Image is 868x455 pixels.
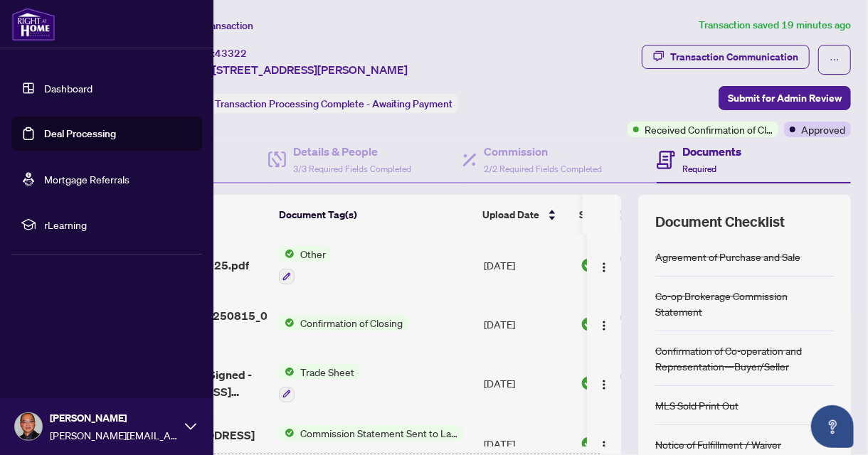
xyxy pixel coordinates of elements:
div: Notice of Fulfillment / Waiver [655,437,781,452]
div: Confirmation of Co-operation and Representation—Buyer/Seller [655,343,834,374]
button: Submit for Admin Review [719,86,851,110]
img: Status Icon [279,425,295,441]
div: Co-op Brokerage Commission Statement [655,288,834,319]
span: W102-[STREET_ADDRESS][PERSON_NAME] [176,61,408,78]
button: Status IconConfirmation of Closing [279,315,408,331]
th: Status [573,195,694,235]
img: Document Status [581,436,596,451]
img: Document Status [581,257,596,273]
button: Logo [593,372,615,395]
img: Logo [598,262,610,273]
div: MLS Sold Print Out [655,397,739,413]
h4: Commission [484,143,602,160]
button: Status IconOther [279,246,332,284]
img: Status Icon [279,364,295,380]
button: Logo [593,254,615,277]
span: Commission Statement Sent to Lawyer [295,425,463,441]
article: Transaction saved 19 minutes ago [699,17,851,33]
span: 2/2 Required Fields Completed [484,164,602,174]
img: Status Icon [279,315,295,331]
img: Document Status [581,375,596,391]
td: [DATE] [478,235,575,296]
div: Status: [176,94,458,113]
span: 43322 [215,47,247,60]
img: Status Icon [279,246,295,262]
th: Document Tag(s) [273,195,477,235]
span: [PERSON_NAME][EMAIL_ADDRESS][PERSON_NAME][DOMAIN_NAME] [50,427,178,443]
span: Trade Sheet [295,364,360,380]
button: Status IconTrade Sheet [279,364,360,402]
span: Other [295,246,332,262]
h4: Details & People [293,143,411,160]
a: Mortgage Referrals [44,173,129,186]
span: View Transaction [177,19,253,32]
span: rLearning [44,217,192,232]
button: Logo [593,313,615,336]
span: Required [682,164,716,174]
a: Deal Processing [44,127,116,140]
img: Logo [598,440,610,451]
img: Profile Icon [15,413,42,440]
span: ellipsis [830,55,840,65]
td: [DATE] [478,353,575,414]
td: [DATE] [478,296,575,353]
span: Transaction Processing Complete - Awaiting Payment [215,97,452,110]
span: Status [579,207,608,223]
th: Upload Date [477,195,573,235]
button: Open asap [811,405,854,448]
img: Document Status [581,316,596,332]
span: Submit for Admin Review [728,87,842,109]
span: Upload Date [482,207,539,223]
img: logo [11,7,55,41]
span: Approved [801,122,845,137]
span: Document Checklist [655,212,785,232]
span: Received Confirmation of Closing [645,122,773,137]
div: Transaction Communication [670,45,798,68]
div: Agreement of Purchase and Sale [655,249,800,264]
button: Transaction Communication [642,45,810,69]
span: Confirmation of Closing [295,315,408,331]
a: Dashboard [44,82,92,95]
span: [PERSON_NAME] [50,410,178,426]
h4: Documents [682,143,741,160]
span: 3/3 Required Fields Completed [293,164,411,174]
img: Logo [598,379,610,390]
img: Logo [598,320,610,331]
button: Logo [593,432,615,455]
